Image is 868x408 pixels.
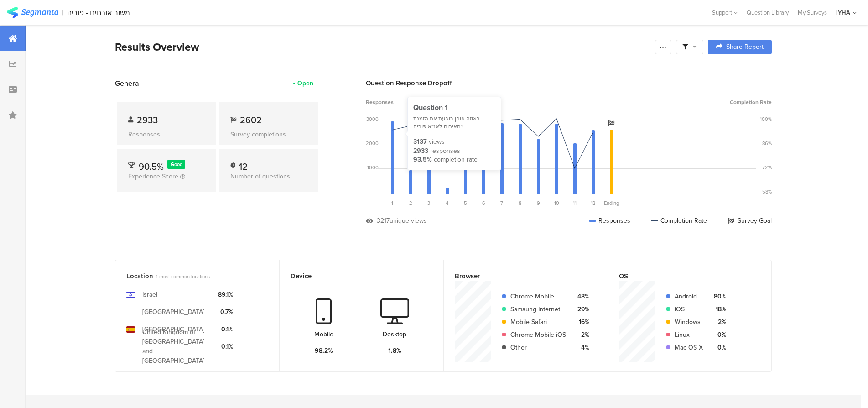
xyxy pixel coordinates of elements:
[651,216,707,225] div: Completion Rate
[409,199,412,207] span: 2
[482,199,485,207] span: 6
[367,164,379,171] div: 1000
[710,292,726,301] div: 80%
[7,7,58,18] img: segmanta logo
[537,199,540,207] span: 9
[710,317,726,327] div: 2%
[171,161,182,168] span: Good
[383,330,406,339] div: Desktop
[314,330,333,339] div: Mobile
[762,140,772,147] div: 86%
[366,98,394,106] span: Responses
[510,330,566,340] div: Chrome Mobile iOS
[218,324,233,334] div: 0.1%
[142,290,157,299] div: Israel
[430,146,460,156] div: responses
[413,137,427,146] div: 3137
[455,271,582,281] div: Browser
[675,304,703,314] div: iOS
[675,343,703,352] div: Mac OS X
[446,199,448,207] span: 4
[510,317,566,327] div: Mobile Safari
[142,324,205,334] div: [GEOGRAPHIC_DATA]
[413,155,432,164] div: 93.5%
[429,137,445,146] div: views
[434,155,478,164] div: completion rate
[742,8,793,17] a: Question Library
[413,103,495,113] div: Question 1
[115,78,141,89] span: General
[377,216,390,225] div: 3217
[139,160,164,173] span: 90.5%
[573,317,589,327] div: 16%
[413,146,428,156] div: 2933
[710,304,726,314] div: 18%
[366,115,379,123] div: 3000
[62,7,63,18] div: |
[619,271,745,281] div: OS
[230,172,290,181] span: Number of questions
[291,271,417,281] div: Device
[218,307,233,317] div: 0.7%
[297,78,313,88] div: Open
[519,199,521,207] span: 8
[712,5,738,20] div: Support
[573,292,589,301] div: 48%
[675,317,703,327] div: Windows
[573,199,577,207] span: 11
[573,330,589,340] div: 2%
[464,199,467,207] span: 5
[142,307,205,317] div: [GEOGRAPHIC_DATA]
[315,346,333,356] div: 98.2%
[142,327,211,366] div: United Kingdom of [GEOGRAPHIC_DATA] and [GEOGRAPHIC_DATA]
[730,98,772,106] span: Completion Rate
[760,115,772,123] div: 100%
[500,199,503,207] span: 7
[762,188,772,195] div: 58%
[115,39,650,55] div: Results Overview
[390,216,427,225] div: unique views
[728,216,772,225] div: Survey Goal
[128,172,178,181] span: Experience Score
[510,343,566,352] div: Other
[137,113,158,127] span: 2933
[589,216,630,225] div: Responses
[239,160,248,169] div: 12
[413,115,495,131] div: באיזה אופן ביצעת את הזמנת האירוח לאנ"א פוריה?
[510,304,566,314] div: Samsung Internet
[366,78,772,88] div: Question Response Dropoff
[391,199,393,207] span: 1
[793,8,832,17] a: My Surveys
[366,140,379,147] div: 2000
[218,342,233,351] div: 0.1%
[726,44,764,50] span: Share Report
[602,199,620,207] div: Ending
[510,292,566,301] div: Chrome Mobile
[762,164,772,171] div: 72%
[155,273,210,280] span: 4 most common locations
[591,199,596,207] span: 12
[573,343,589,352] div: 4%
[710,330,726,340] div: 0%
[710,343,726,352] div: 0%
[240,113,262,127] span: 2602
[554,199,559,207] span: 10
[836,8,850,17] div: IYHA
[608,120,614,126] i: Survey Goal
[67,8,130,17] div: משוב אורחים - פוריה
[230,130,307,139] div: Survey completions
[427,199,430,207] span: 3
[388,346,401,356] div: 1.8%
[573,304,589,314] div: 29%
[675,330,703,340] div: Linux
[218,290,233,299] div: 89.1%
[128,130,205,139] div: Responses
[675,292,703,301] div: Android
[126,271,253,281] div: Location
